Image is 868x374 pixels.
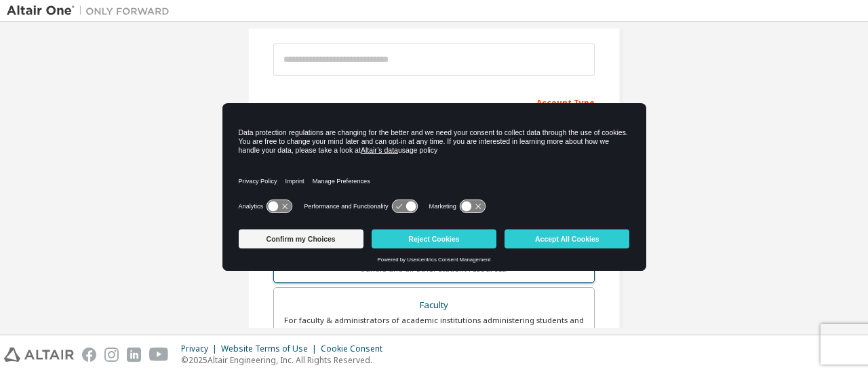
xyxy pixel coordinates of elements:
[181,354,391,366] p: © 2025 Altair Engineering, Inc. All Rights Reserved.
[82,348,96,362] img: facebook.svg
[7,4,176,18] img: Altair One
[4,348,74,362] img: altair_logo.svg
[282,296,586,315] div: Faculty
[273,91,595,113] div: Account Type
[321,343,391,354] div: Cookie Consent
[221,343,321,354] div: Website Terms of Use
[127,348,141,362] img: linkedin.svg
[181,343,221,354] div: Privacy
[149,348,169,362] img: youtube.svg
[282,315,586,337] div: For faculty & administrators of academic institutions administering students and accessing softwa...
[104,348,119,362] img: instagram.svg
